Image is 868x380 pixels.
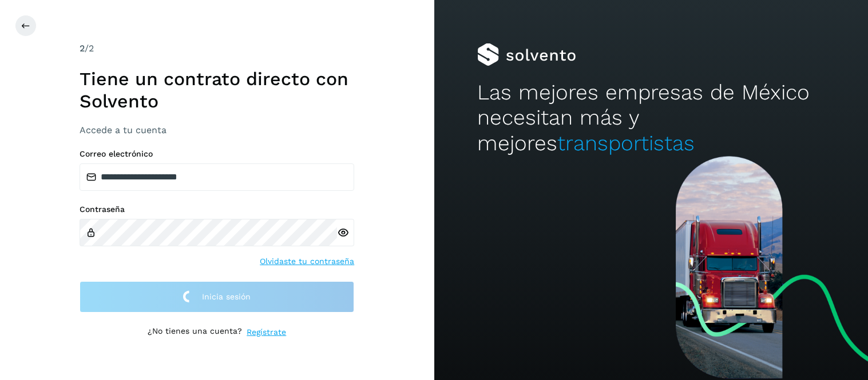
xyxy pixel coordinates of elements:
[477,80,825,156] h2: Las mejores empresas de México necesitan más y mejores
[80,42,354,55] div: /2
[80,205,354,214] label: Contraseña
[557,131,695,155] span: transportistas
[80,281,354,313] button: Inicia sesión
[80,43,85,54] span: 2
[247,326,286,338] a: Regístrate
[80,125,354,135] h3: Accede a tu cuenta
[148,326,242,338] p: ¿No tienes una cuenta?
[80,68,354,112] h1: Tiene un contrato directo con Solvento
[202,293,251,301] span: Inicia sesión
[260,255,354,267] a: Olvidaste tu contraseña
[80,149,354,159] label: Correo electrónico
